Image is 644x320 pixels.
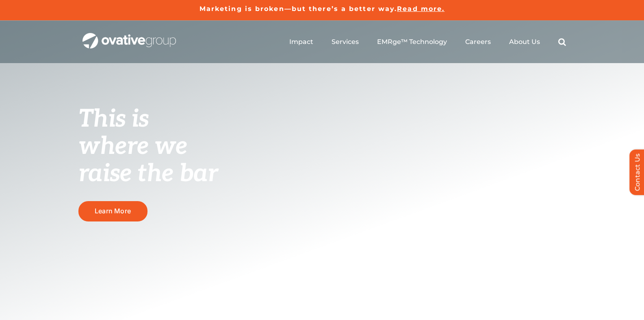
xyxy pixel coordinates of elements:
[397,5,445,13] a: Read more.
[509,38,540,46] a: About Us
[465,38,491,46] a: Careers
[377,38,447,46] a: EMRge™ Technology
[78,105,149,134] span: This is
[95,207,131,215] span: Learn More
[289,38,313,46] a: Impact
[289,29,566,55] nav: Menu
[82,32,176,40] a: OG_Full_horizontal_WHT
[332,38,359,46] a: Services
[199,5,397,13] a: Marketing is broken—but there’s a better way.
[78,201,147,221] a: Learn More
[558,38,566,46] a: Search
[78,132,218,188] span: where we raise the bar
